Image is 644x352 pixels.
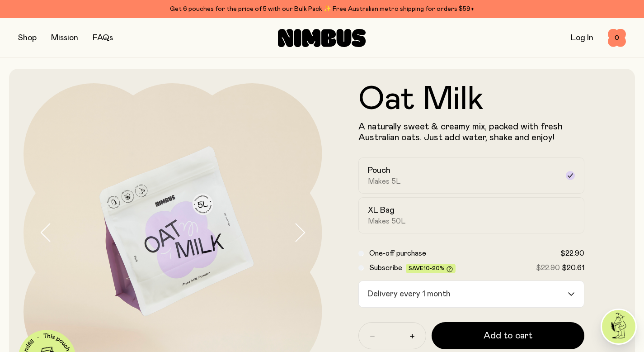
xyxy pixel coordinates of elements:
span: One-off purchase [369,250,426,257]
a: Log In [571,34,593,42]
span: $22.90 [536,264,560,271]
input: Search for option [454,281,567,307]
span: Makes 50L [368,217,406,226]
span: Add to cart [484,329,532,342]
button: 0 [608,29,626,47]
div: Get 6 pouches for the price of 5 with our Bulk Pack ✨ Free Australian metro shipping for orders $59+ [18,4,626,14]
button: Add to cart [432,322,585,349]
a: Mission [51,34,78,42]
span: Subscribe [369,264,402,271]
h2: XL Bag [368,205,395,216]
span: $22.90 [560,250,584,257]
h2: Pouch [368,165,390,176]
span: Delivery every 1 month [365,281,453,307]
span: Save [409,266,453,272]
span: Makes 5L [368,177,401,186]
p: A naturally sweet & creamy mix, packed with fresh Australian oats. Just add water, shake and enjoy! [358,121,585,143]
a: FAQs [93,34,113,42]
div: Search for option [358,281,585,308]
span: $20.61 [562,264,584,271]
h1: Oat Milk [358,83,585,116]
img: agent [602,310,635,343]
span: 10-20% [423,266,445,271]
